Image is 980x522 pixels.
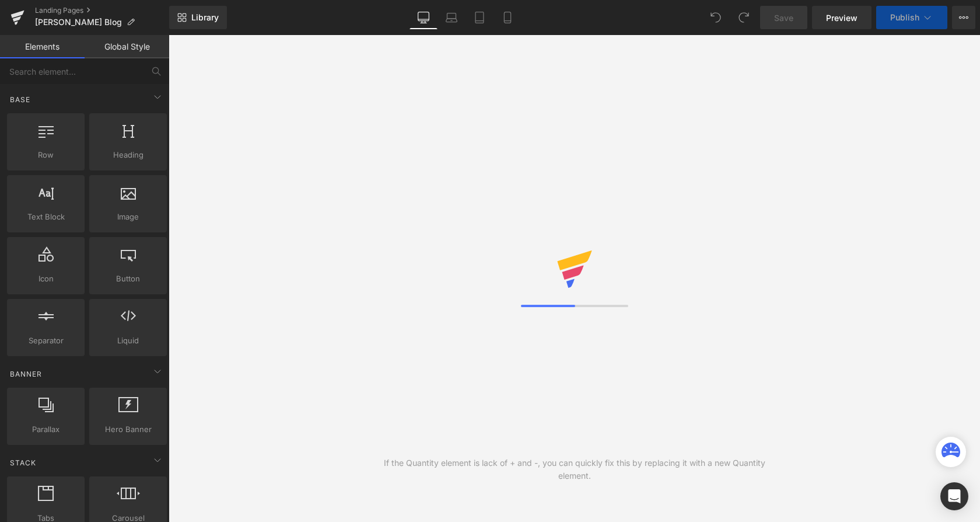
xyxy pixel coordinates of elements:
span: Preview [826,12,857,24]
div: If the Quantity element is lack of + and -, you can quickly fix this by replacing it with a new Q... [372,457,778,482]
button: Undo [704,6,727,29]
button: More [952,6,975,29]
span: Save [774,12,793,24]
a: Global Style [85,35,169,58]
span: Banner [9,368,43,380]
a: Preview [812,6,871,29]
span: Base [9,94,32,105]
div: Open Intercom Messenger [940,482,968,510]
span: Separator [10,335,81,347]
a: Desktop [409,6,437,29]
button: Redo [732,6,755,29]
span: Image [93,211,163,223]
a: Laptop [437,6,466,29]
span: Row [10,149,81,161]
span: Button [93,273,163,285]
span: [PERSON_NAME] Blog [35,18,122,27]
span: Publish [890,13,919,22]
span: Text Block [10,211,81,223]
span: Library [191,12,219,23]
button: Publish [876,6,947,29]
span: Hero Banner [93,423,163,436]
span: Parallax [10,423,81,436]
a: New Library [169,6,227,29]
a: Landing Pages [35,6,169,15]
a: Mobile [494,6,521,29]
span: Liquid [93,335,163,347]
span: Stack [9,457,37,468]
span: Icon [10,273,81,285]
a: Tablet [466,6,494,29]
span: Heading [93,149,163,161]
